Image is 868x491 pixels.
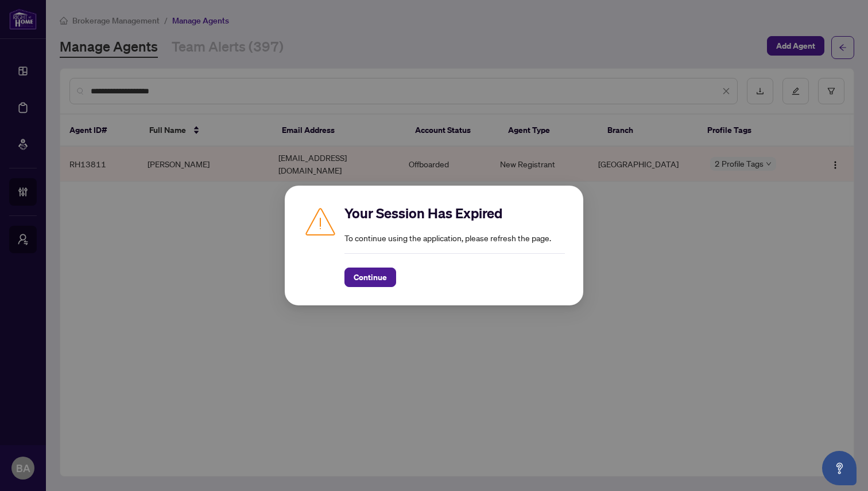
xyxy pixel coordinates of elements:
[344,268,396,287] button: Continue
[344,204,565,287] div: To continue using the application, please refresh the page.
[344,204,565,222] h2: Your Session Has Expired
[303,204,338,238] img: Caution icon
[822,451,857,485] button: Open asap
[354,268,387,286] span: Continue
